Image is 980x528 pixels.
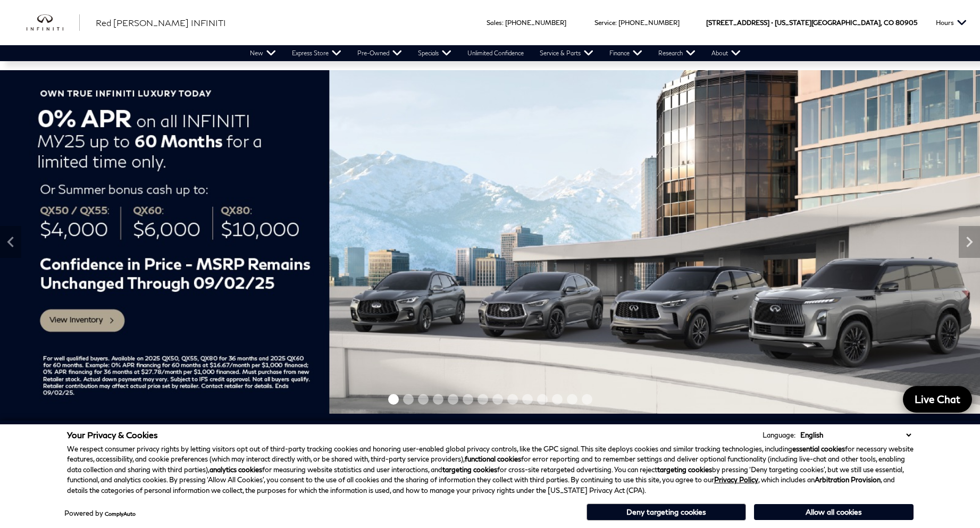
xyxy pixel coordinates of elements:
strong: analytics cookies [210,465,262,474]
a: Research [650,45,703,61]
span: Your Privacy & Cookies [67,430,158,440]
span: Go to slide 7 [478,394,488,405]
a: About [703,45,749,61]
span: Go to slide 10 [522,394,533,405]
div: Powered by [64,510,136,517]
strong: targeting cookies [657,465,712,474]
span: Go to slide 6 [463,394,473,405]
span: Live Chat [909,392,966,406]
span: Go to slide 8 [492,394,503,405]
span: : [502,19,504,27]
span: Go to slide 5 [448,394,458,405]
select: Language Select [798,430,914,440]
strong: essential cookies [792,445,845,453]
a: New [242,45,284,61]
strong: functional cookies [465,455,521,463]
span: Red [PERSON_NAME] INFINITI [96,18,226,28]
a: ComplyAuto [105,510,136,517]
span: Go to slide 1 [388,394,399,405]
span: Service [594,19,615,27]
span: Go to slide 14 [582,394,592,405]
a: [PHONE_NUMBER] [505,19,566,27]
a: Specials [410,45,459,61]
a: infiniti [27,14,80,31]
a: Red [PERSON_NAME] INFINITI [96,16,226,29]
nav: Main Navigation [242,45,749,61]
span: : [615,19,617,27]
a: [STREET_ADDRESS] • [US_STATE][GEOGRAPHIC_DATA], CO 80905 [706,19,917,27]
button: Allow all cookies [754,504,914,520]
div: Language: [763,432,795,439]
a: Pre-Owned [349,45,410,61]
button: Deny targeting cookies [587,504,746,521]
span: Go to slide 11 [537,394,548,405]
span: Go to slide 2 [403,394,414,405]
a: Unlimited Confidence [459,45,532,61]
span: Sales [487,19,502,27]
a: Finance [601,45,650,61]
span: Go to slide 4 [433,394,443,405]
a: Live Chat [903,386,972,413]
span: Go to slide 9 [507,394,518,405]
div: Next [959,226,980,258]
span: Go to slide 3 [418,394,429,405]
a: [PHONE_NUMBER] [618,19,680,27]
strong: targeting cookies [442,465,497,474]
a: Service & Parts [532,45,601,61]
a: Express Store [284,45,349,61]
a: Privacy Policy [714,475,758,484]
img: INFINITI [27,14,80,31]
p: We respect consumer privacy rights by letting visitors opt out of third-party tracking cookies an... [67,444,914,496]
span: Go to slide 12 [552,394,563,405]
span: Go to slide 13 [567,394,577,405]
strong: Arbitration Provision [815,475,881,484]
